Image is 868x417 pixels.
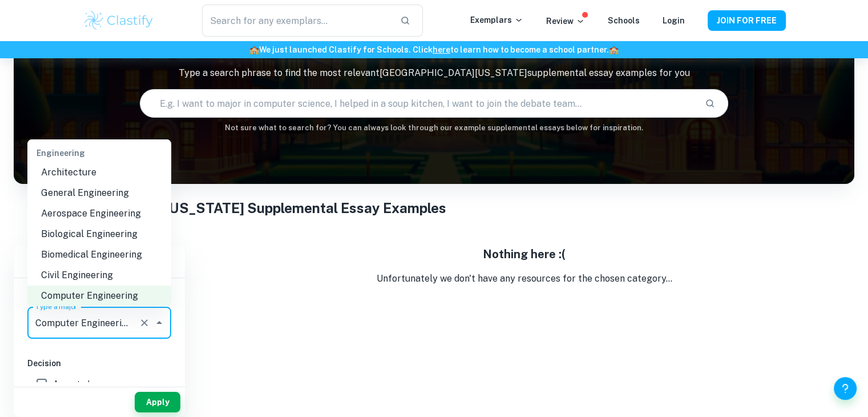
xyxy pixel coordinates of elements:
[609,45,619,54] span: 🏫
[202,5,390,37] input: Search for any exemplars...
[27,224,171,244] li: Biological Engineering
[700,94,720,113] button: Search
[708,10,786,31] button: JOIN FOR FREE
[53,378,90,390] span: Accepted
[27,183,171,203] li: General Engineering
[834,377,857,400] button: Help and Feedback
[663,16,685,25] a: Login
[27,286,171,306] li: Computer Engineering
[56,198,813,218] h1: All University of [US_STATE] Supplemental Essay Examples
[249,45,259,54] span: 🏫
[433,45,450,54] a: here
[608,16,640,25] a: Schools
[140,87,696,119] input: E.g. I want to major in computer science, I helped in a soup kitchen, I want to join the debate t...
[35,302,78,311] label: Type a major
[194,272,854,286] p: Unfortunately we don't have any resources for the chosen category...
[27,265,171,286] li: Civil Engineering
[14,122,854,134] h6: Not sure what to search for? You can always look through our example supplemental essays below fo...
[27,244,171,265] li: Biomedical Engineering
[27,203,171,224] li: Aerospace Engineering
[83,9,155,32] img: Clastify logo
[14,246,185,278] h6: Filter exemplars
[194,246,854,263] h5: Nothing here :(
[470,14,523,26] p: Exemplars
[546,15,585,27] p: Review
[27,162,171,183] li: Architecture
[136,315,152,331] button: Clear
[27,139,171,167] div: Engineering
[135,392,180,412] button: Apply
[14,66,854,80] p: Type a search phrase to find the most relevant [GEOGRAPHIC_DATA][US_STATE] supplemental essay exa...
[2,43,866,56] h6: We just launched Clastify for Schools. Click to learn how to become a school partner.
[151,315,167,331] button: Close
[27,357,171,370] h6: Decision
